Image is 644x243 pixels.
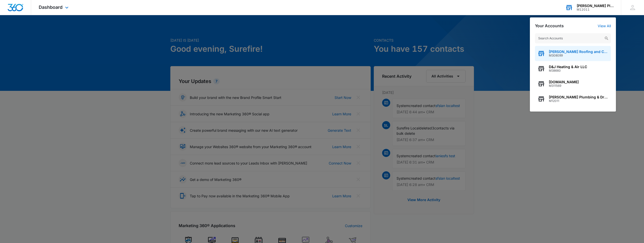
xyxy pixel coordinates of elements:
[598,24,611,28] a: View All
[549,65,587,69] span: D&J Heating & Air LLC
[549,84,579,88] span: M311569
[549,80,579,84] span: [DOMAIN_NAME]
[549,54,608,57] span: M308099
[535,61,611,76] button: D&J Heating & Air LLCM38660
[535,91,611,106] button: [PERSON_NAME] Plumbing & Drain CleaningM12011
[535,23,564,28] h2: Your Accounts
[535,76,611,91] button: [DOMAIN_NAME]M311569
[549,50,608,54] span: [PERSON_NAME] Roofing and Construction
[535,46,611,61] button: [PERSON_NAME] Roofing and ConstructionM308099
[577,4,614,8] div: account name
[39,5,63,10] span: Dashboard
[577,8,614,11] div: account id
[535,33,611,43] input: Search Accounts
[549,69,587,72] span: M38660
[549,99,608,103] span: M12011
[549,95,608,99] span: [PERSON_NAME] Plumbing & Drain Cleaning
